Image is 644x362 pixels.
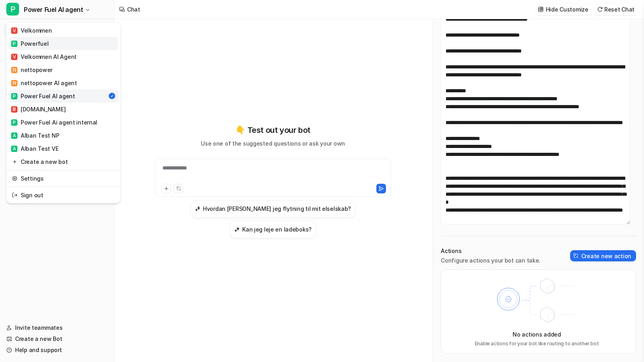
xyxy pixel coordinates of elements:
[11,67,17,73] span: N
[11,132,17,139] span: A
[11,93,17,99] span: P
[11,144,58,153] div: Alban Test VE
[12,174,17,183] img: reset
[9,189,118,202] a: Sign out
[11,106,17,113] span: B
[11,80,17,86] span: N
[9,155,118,168] a: Create a new bot
[9,172,118,185] a: Settings
[11,41,17,47] span: P
[11,79,77,87] div: nettopower AI agent
[11,118,97,127] div: Power Fuel Ai agent internal
[11,53,77,61] div: Velkommen AI Agent
[11,66,52,74] div: nettopower
[11,26,52,35] div: Velkommen
[11,131,59,140] div: Alban Test NP
[12,191,17,199] img: reset
[12,158,17,166] img: reset
[11,54,17,60] span: V
[11,27,17,34] span: V
[11,146,17,152] span: A
[6,3,19,16] span: P
[11,39,48,48] div: Powerfuel
[11,105,66,113] div: [DOMAIN_NAME]
[6,22,121,203] div: PPower Fuel AI agent
[11,92,75,100] div: Power Fuel AI agent
[24,4,83,15] span: Power Fuel AI agent
[11,119,17,126] span: P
